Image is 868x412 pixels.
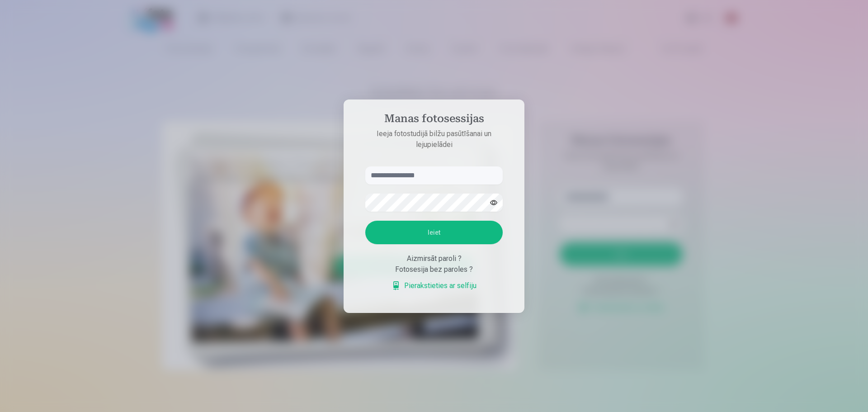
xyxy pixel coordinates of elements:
a: Pierakstieties ar selfiju [392,280,476,291]
h4: Manas fotosessijas [356,112,512,128]
div: Fotosesija bez paroles ? [365,264,503,275]
button: Ieiet [365,221,503,244]
div: Aizmirsāt paroli ? [365,253,503,264]
p: Ieeja fotostudijā bilžu pasūtīšanai un lejupielādei [356,128,512,150]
